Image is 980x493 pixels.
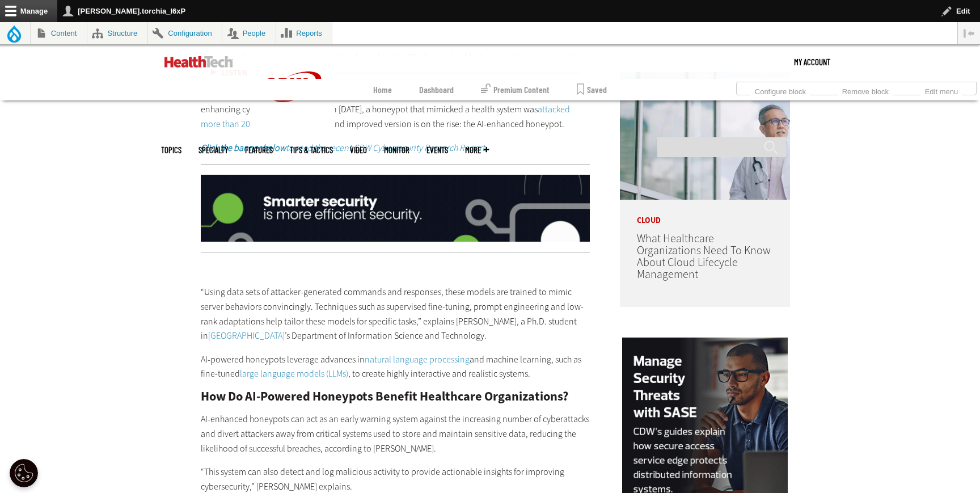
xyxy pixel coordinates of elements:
[384,146,409,154] a: MonITor
[794,45,830,79] a: My Account
[201,352,590,381] p: AI-powered honeypots leverage advances in and machine learning, such as fine-tuned , to create hi...
[419,79,454,100] a: Dashboard
[198,146,228,154] span: Specialty
[750,84,810,96] a: Configure block
[240,368,348,380] a: large language models (LLMs)
[161,146,181,154] span: Topics
[577,79,607,100] a: Saved
[201,412,590,456] p: AI-enhanced honeypots can act as an early warning system against the increasing number of cyberat...
[164,56,233,68] img: Home
[31,22,87,44] a: Content
[920,84,962,96] a: Edit menu
[201,390,590,403] h2: How Do AI-Powered Honeypots Benefit Healthcare Organizations?
[10,459,38,487] button: Open Preferences
[250,45,335,129] img: Home
[373,79,392,100] a: Home
[290,146,333,154] a: Tips & Tactics
[87,22,147,44] a: Structure
[201,285,590,343] p: “Using data sets of attacker-generated commands and responses, these models are trained to mimic ...
[426,146,448,154] a: Events
[245,146,273,154] a: Features
[10,459,38,487] div: Cookie Settings
[350,146,367,154] a: Video
[637,231,771,282] a: What Healthcare Organizations Need To Know About Cloud Lifecycle Management
[620,200,790,225] p: Cloud
[838,84,893,96] a: Remove block
[148,22,222,44] a: Configuration
[465,146,489,154] span: More
[620,72,790,200] img: doctor in front of clouds and reflective building
[250,120,335,132] a: CDW
[222,22,276,44] a: People
[794,45,830,79] div: User menu
[208,330,285,342] a: [GEOGRAPHIC_DATA]
[958,22,980,44] button: Vertical orientation
[276,22,332,44] a: Reports
[481,79,550,100] a: Premium Content
[201,175,590,242] img: x_security_q325_animated_click_desktop_03
[365,353,470,365] a: natural language processing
